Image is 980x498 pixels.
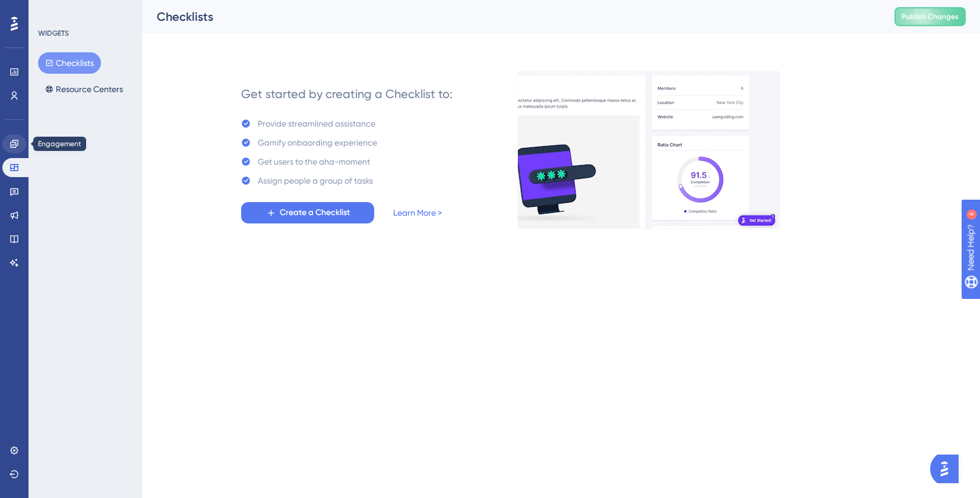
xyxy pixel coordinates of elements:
[38,52,101,74] button: Checklists
[83,6,86,15] div: 4
[280,206,350,220] span: Create a Checklist
[258,116,375,131] div: Provide streamlined assistance
[894,7,966,26] button: Publish Changes
[258,174,373,188] div: Assign people a group of tasks
[38,29,69,38] div: WIDGETS
[38,78,130,100] button: Resource Centers
[258,155,370,169] div: Get users to the aha-moment
[157,8,865,25] div: Checklists
[930,451,966,487] iframe: UserGuiding AI Assistant Launcher
[241,86,453,102] div: Get started by creating a Checklist to:
[258,135,377,150] div: Gamify onbaording experience
[393,206,442,220] a: Learn More >
[28,3,74,17] span: Need Help?
[517,71,780,229] img: e28e67207451d1beac2d0b01ddd05b56.gif
[902,12,959,21] span: Publish Changes
[241,202,374,223] button: Create a Checklist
